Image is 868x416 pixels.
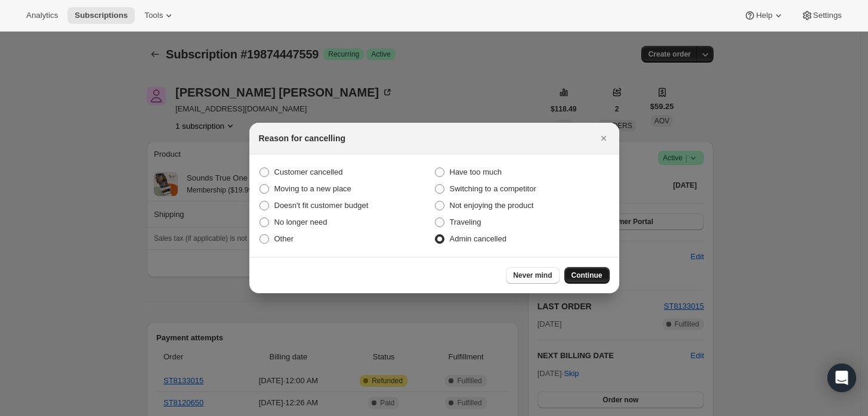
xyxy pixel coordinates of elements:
[137,7,182,24] button: Tools
[572,271,603,280] span: Continue
[813,11,842,20] span: Settings
[595,130,612,147] button: Close
[450,167,502,176] span: Have too much
[274,201,369,210] span: Doesn't fit customer budget
[259,132,345,144] h2: Reason for cancelling
[506,267,559,284] button: Never mind
[274,218,328,226] span: No longer need
[274,234,294,243] span: Other
[26,11,58,20] span: Analytics
[737,7,791,24] button: Help
[794,7,849,24] button: Settings
[274,184,351,193] span: Moving to a new place
[450,184,536,193] span: Switching to a competitor
[450,218,481,226] span: Traveling
[67,7,135,24] button: Subscriptions
[274,167,343,176] span: Customer cancelled
[19,7,65,24] button: Analytics
[144,11,163,20] span: Tools
[513,271,552,280] span: Never mind
[827,364,856,392] div: Open Intercom Messenger
[564,267,610,284] button: Continue
[450,201,534,210] span: Not enjoying the product
[75,11,128,20] span: Subscriptions
[756,11,772,20] span: Help
[450,234,506,243] span: Admin cancelled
